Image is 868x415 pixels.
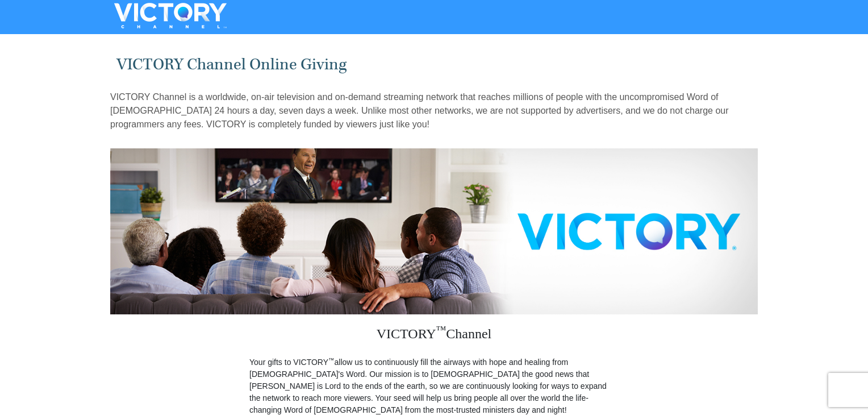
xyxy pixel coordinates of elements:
h1: VICTORY Channel Online Giving [116,55,752,74]
p: VICTORY Channel is a worldwide, on-air television and on-demand streaming network that reaches mi... [110,90,758,131]
img: VICTORYTHON - VICTORY Channel [99,3,241,28]
sup: ™ [328,356,335,363]
h3: VICTORY Channel [249,314,619,356]
sup: ™ [436,324,446,335]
